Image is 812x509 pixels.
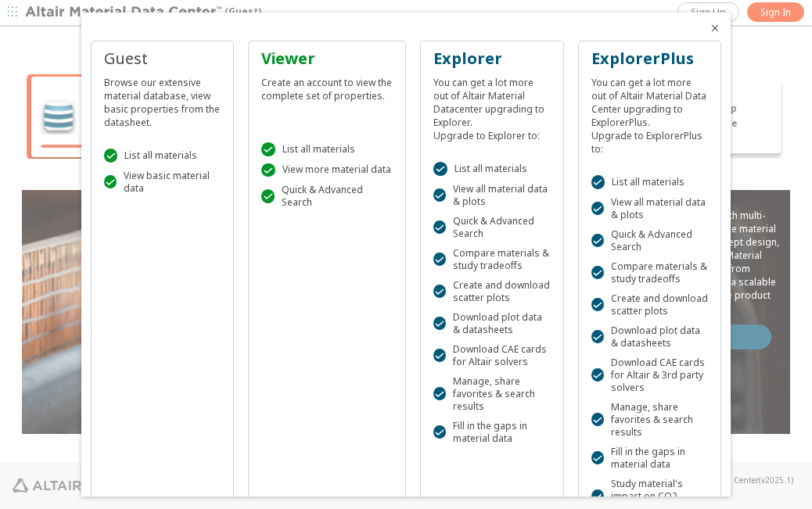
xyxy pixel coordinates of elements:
div:  [591,451,604,465]
div: Quick & Advanced Search [591,228,709,253]
div: Compare materials & study tradeoffs [591,260,709,285]
div:  [591,234,604,248]
div: Compare materials & study tradeoffs [433,247,551,272]
div: Create an account to view the complete set of properties. [261,70,393,102]
div:  [104,149,118,163]
div: ExplorerPlus [591,48,709,70]
div: List all materials [591,175,709,189]
div: List all materials [104,149,221,163]
div: View all material data & plots [591,196,709,221]
div: Download CAE cards for Altair solvers [433,343,551,368]
div:  [591,266,604,280]
div:  [104,175,117,189]
div:  [433,285,446,299]
div:  [261,163,275,177]
div: Manage, share favorites & search results [591,401,709,439]
div:  [591,298,604,312]
div: You can get a lot more out of Altair Material Data Center upgrading to ExplorerPlus. Upgrade to E... [591,70,709,156]
div: Browse our extensive material database, view basic properties from the datasheet. [104,70,221,129]
div:  [433,317,446,331]
div:  [591,202,604,216]
div: Guest [104,48,221,70]
div: View all material data & plots [433,183,551,208]
div:  [591,368,604,382]
div: Download CAE cards for Altair & 3rd party solvers [591,357,709,394]
div:  [433,220,446,235]
div:  [261,142,275,156]
div: List all materials [261,142,393,156]
div:  [433,387,446,401]
div: Quick & Advanced Search [261,184,393,209]
div: Fill in the gaps in material data [433,420,551,445]
div:  [433,162,447,176]
div:  [591,413,604,427]
div: Manage, share favorites & search results [433,375,551,413]
div:  [591,489,604,504]
div: Download plot data & datasheets [591,324,709,349]
div: View more material data [261,163,393,177]
div: Create and download scatter plots [433,279,551,304]
div:  [433,349,446,363]
div: List all materials [433,162,551,176]
div: Explorer [433,48,551,70]
div: View basic material data [104,170,221,195]
div: Viewer [261,48,393,70]
div: Quick & Advanced Search [433,215,551,240]
div:  [433,253,446,267]
div:  [591,175,605,189]
div:  [261,189,275,203]
button: Close [709,22,721,34]
div: Create and download scatter plots [591,292,709,317]
div: Download plot data & datasheets [433,311,551,336]
div:  [591,330,604,344]
div:  [433,425,446,439]
div:  [433,188,446,203]
div: Fill in the gaps in material data [591,446,709,471]
div: You can get a lot more out of Altair Material Datacenter upgrading to Explorer. Upgrade to Explor... [433,70,551,142]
